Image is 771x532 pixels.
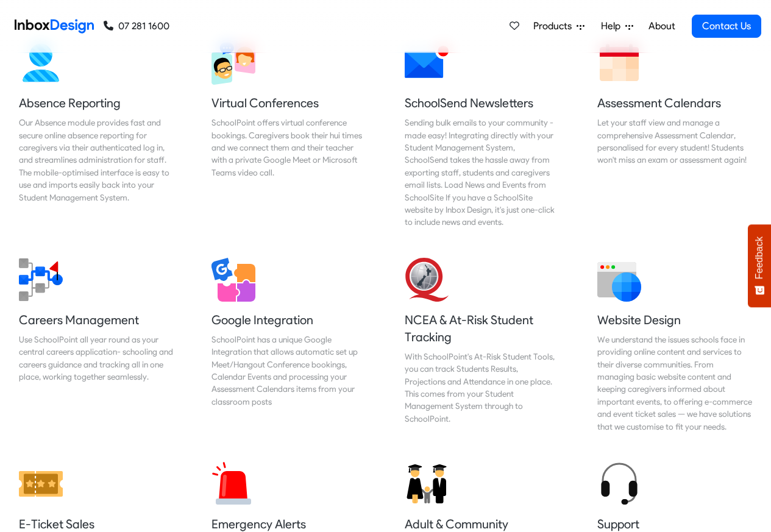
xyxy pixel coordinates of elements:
img: 2022_01_13_icon_nzqa.svg [405,258,449,302]
a: Assessment Calendars Let your staff view and manage a comprehensive Assessment Calendar, personal... [588,31,762,238]
a: About [645,14,678,38]
a: Careers Management Use SchoolPoint all year round as your central careers application- schooling ... [9,248,183,442]
span: Help [601,19,625,34]
img: 2022_01_12_icon_headset.svg [597,462,641,506]
h5: Google Integration [211,311,366,328]
a: Google Integration SchoolPoint has a unique Google Integration that allows automatic set up Meet/... [202,248,376,442]
img: 2022_01_13_icon_calendar.svg [597,41,641,85]
a: 07 281 1600 [104,19,169,34]
h5: Website Design [597,311,752,328]
a: Contact Us [692,15,761,38]
div: SchoolPoint offers virtual conference bookings. Caregivers book their hui times and we connect th... [211,116,366,179]
div: We understand the issues schools face in providing online content and services to their diverse c... [597,333,752,433]
img: 2022_01_12_icon_siren.svg [211,462,255,506]
h5: Absence Reporting [19,94,174,112]
a: Absence Reporting Our Absence module provides fast and secure online absence reporting for caregi... [9,31,183,238]
div: Our Absence module provides fast and secure online absence reporting for caregivers via their aut... [19,116,174,204]
div: SchoolPoint has a unique Google Integration that allows automatic set up Meet/Hangout Conference ... [211,333,366,408]
a: Virtual Conferences SchoolPoint offers virtual conference bookings. Caregivers book their hui tim... [202,31,376,238]
h5: Virtual Conferences [211,94,366,112]
span: Feedback [754,236,765,279]
div: With SchoolPoint's At-Risk Student Tools, you can track Students Results, Projections and Attenda... [405,350,560,425]
h5: NCEA & At-Risk Student Tracking [405,311,560,346]
img: 2022_03_30_icon_virtual_conferences.svg [211,41,255,85]
span: Products [533,19,577,34]
a: Website Design We understand the issues schools face in providing online content and services to ... [588,248,762,442]
img: 2022_01_13_icon_google_integration.svg [211,258,255,302]
div: Use SchoolPoint all year round as your central careers application- schooling and careers guidanc... [19,333,174,383]
button: Feedback - Show survey [748,224,771,307]
div: Sending bulk emails to your community - made easy! Integrating directly with your Student Managem... [405,116,560,229]
h5: Careers Management [19,311,174,328]
img: 2022_01_12_icon_website.svg [597,258,641,302]
h5: SchoolSend Newsletters [405,94,560,112]
div: Let your staff view and manage a comprehensive Assessment Calendar, personalised for every studen... [597,116,752,166]
img: 2022_01_13_icon_career_management.svg [19,258,63,302]
a: SchoolSend Newsletters Sending bulk emails to your community - made easy! Integrating directly wi... [395,31,569,238]
img: 2022_01_12_icon_ticket.svg [19,462,63,506]
img: 2022_01_12_icon_mail_notification.svg [405,41,449,85]
a: Help [596,14,638,38]
h5: Assessment Calendars [597,94,752,112]
img: 2022_01_12_icon_adult_education.svg [405,462,449,506]
a: Products [528,14,589,38]
img: 2022_01_13_icon_absence.svg [19,41,63,85]
a: NCEA & At-Risk Student Tracking With SchoolPoint's At-Risk Student Tools, you can track Students ... [395,248,569,442]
